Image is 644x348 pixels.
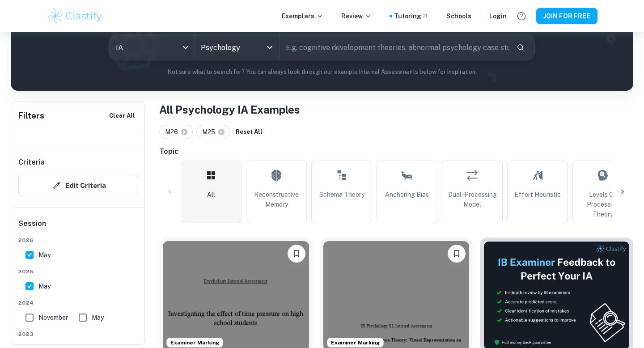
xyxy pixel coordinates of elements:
span: Dual-Processing Model [446,190,499,209]
span: Effort Heuristic [514,190,561,199]
a: Tutoring [394,11,428,21]
h6: Session [18,218,138,236]
h6: Topic [159,146,633,157]
h6: Filters [18,110,44,122]
span: May [92,313,104,323]
span: Examiner Marking [167,339,223,347]
button: Please log in to bookmark exemplars [288,245,305,263]
span: M26 [165,127,182,137]
span: May [38,250,51,260]
button: Please log in to bookmark exemplars [448,245,466,263]
button: Search [513,40,528,55]
button: JOIN FOR FREE [536,8,597,24]
div: IA [110,35,194,60]
span: Schema Theory [319,190,364,199]
h1: All Psychology IA Examples [159,102,633,118]
div: M25 [196,125,230,139]
span: 2025 [18,267,138,276]
span: 2024 [18,299,138,307]
button: Help and Feedback [514,8,529,24]
div: M26 [159,125,193,139]
span: All [207,190,215,199]
a: Schools [446,11,471,21]
button: Edit Criteria [18,175,138,196]
span: 2023 [18,330,138,338]
img: Clastify logo [47,7,103,25]
span: Anchoring Bias [385,190,429,199]
p: Not sure what to search for? You can always look through our example Internal Assessments below f... [18,68,626,76]
span: May [38,281,51,291]
span: Examiner Marking [327,339,383,347]
span: November [38,313,68,323]
button: Reset All [233,125,265,139]
p: Exemplars [282,11,323,21]
button: Clear All [107,109,137,123]
input: E.g. cognitive development theories, abnormal psychology case studies, social psychology experime... [280,35,509,60]
span: Levels of Processing Theory [576,190,629,219]
a: Login [489,11,507,21]
span: 2026 [18,236,138,244]
h6: Criteria [18,157,45,168]
button: Open [263,41,276,54]
p: Review [341,11,372,21]
span: Reconstructive Memory [250,190,303,209]
span: M25 [202,127,219,137]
